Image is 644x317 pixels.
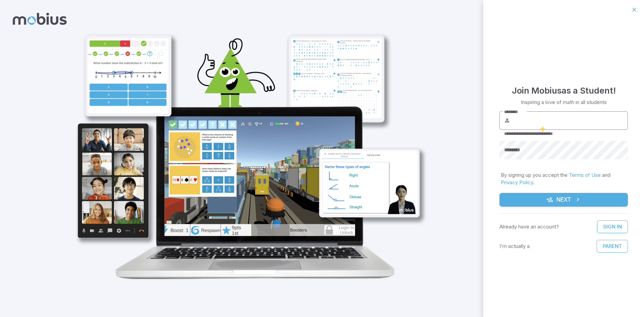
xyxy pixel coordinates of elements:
p: I'm actually a [499,243,530,250]
p: By signing up you accept the and . [501,171,627,186]
a: Terms of Use [569,172,601,178]
h4: Join Mobius as a Student ! [512,84,616,97]
p: Inspiring a love of math in all students [521,99,607,106]
a: Privacy Policy [501,179,533,186]
img: student_1-illustration [62,29,432,286]
button: Parent [597,240,628,253]
p: Already have an account? [499,223,559,230]
a: Sign In [597,220,628,233]
button: Next [499,193,628,207]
